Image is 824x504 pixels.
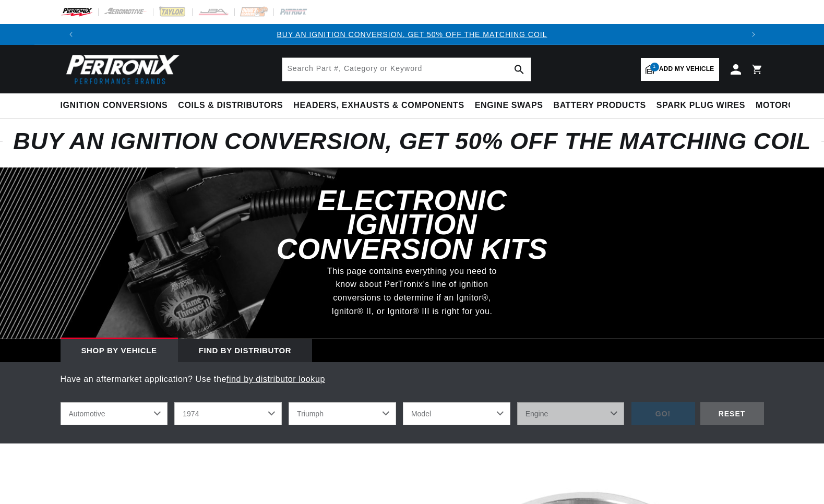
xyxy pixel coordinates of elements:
[656,100,745,111] span: Spark Plug Wires
[659,64,714,74] span: Add my vehicle
[743,24,764,45] button: Translation missing: en.sections.announcements.next_announcement
[293,100,464,111] span: Headers, Exhausts & Components
[651,93,750,118] summary: Spark Plug Wires
[61,339,178,362] div: Shop by vehicle
[61,402,168,425] select: Ride Type
[174,402,282,425] select: Year
[61,373,764,386] p: Have an aftermarket application? Use the
[756,100,818,111] span: Motorcycle
[641,58,719,81] a: 1Add my vehicle
[517,402,625,425] select: Engine
[320,265,504,318] p: This page contains everything you need to know about PerTronix's line of ignition conversions to ...
[508,58,531,81] button: search button
[256,188,569,261] h3: Electronic Ignition Conversion Kits
[700,402,764,426] div: RESET
[554,100,646,111] span: Battery Products
[277,30,547,39] a: BUY AN IGNITION CONVERSION, GET 50% OFF THE MATCHING COIL
[403,402,510,425] select: Model
[289,402,396,425] select: Make
[61,93,173,118] summary: Ignition Conversions
[61,51,181,87] img: Pertronix
[81,29,743,40] div: 1 of 3
[475,100,543,111] span: Engine Swaps
[650,63,659,71] span: 1
[61,100,168,111] span: Ignition Conversions
[178,100,283,111] span: Coils & Distributors
[226,375,325,383] a: find by distributor lookup
[178,339,313,362] div: Find by Distributor
[61,24,81,45] button: Translation missing: en.sections.announcements.previous_announcement
[173,93,288,118] summary: Coils & Distributors
[548,93,651,118] summary: Battery Products
[288,93,469,118] summary: Headers, Exhausts & Components
[282,58,531,81] input: Search Part #, Category or Keyword
[470,93,548,118] summary: Engine Swaps
[34,24,790,45] slideshow-component: Translation missing: en.sections.announcements.announcement_bar
[750,93,823,118] summary: Motorcycle
[81,29,743,40] div: Announcement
